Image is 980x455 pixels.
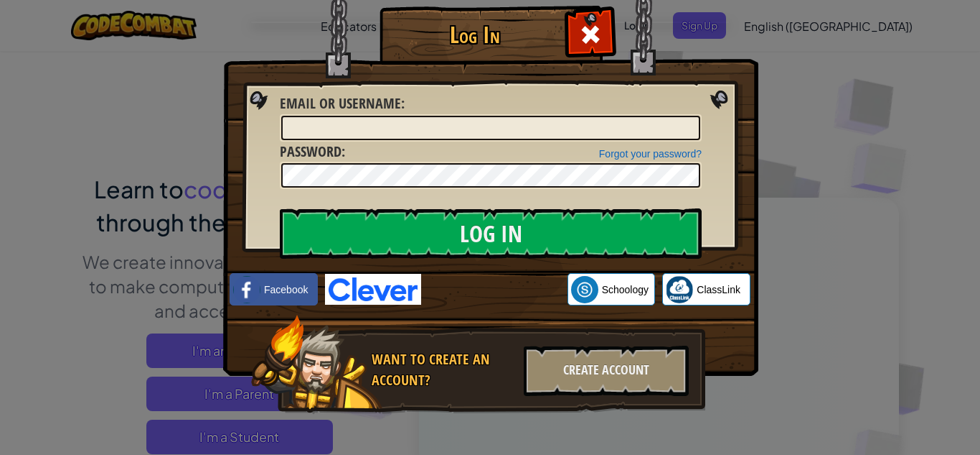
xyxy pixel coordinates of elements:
[280,142,341,161] span: Password
[524,346,689,396] div: Create Account
[383,22,566,47] h1: Log In
[571,276,598,303] img: schoology.png
[697,282,740,297] span: ClassLink
[421,274,567,305] iframe: Sign in with Google Button
[233,276,260,303] img: facebook_small.png
[280,142,345,162] label: :
[372,349,515,390] div: Want to create an account?
[599,148,702,160] a: Forgot your password?
[264,282,308,297] span: Facebook
[602,282,649,297] span: Schoology
[280,93,401,113] span: Email or Username
[666,276,693,303] img: classlink-logo-small.png
[280,93,405,114] label: :
[325,274,421,305] img: clever-logo-blue.png
[280,208,702,259] input: Log In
